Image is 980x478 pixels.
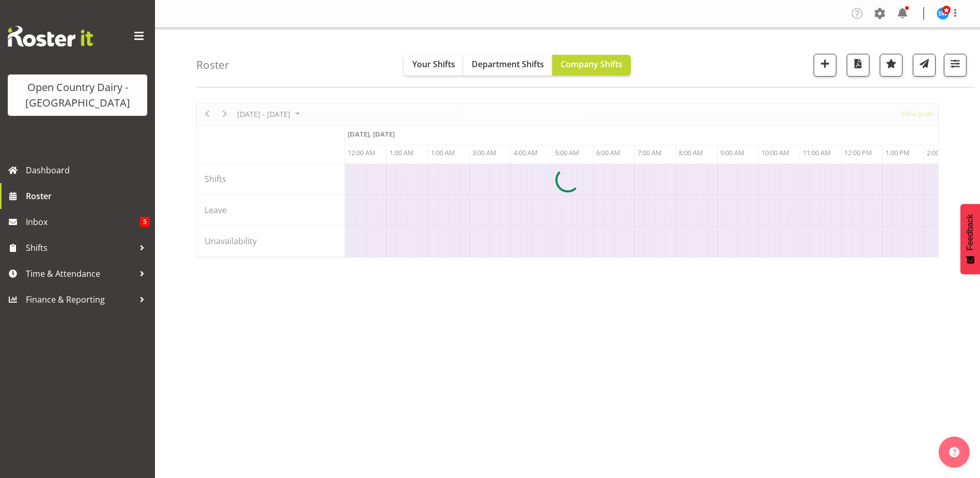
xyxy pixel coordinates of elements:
[26,240,134,256] span: Shifts
[937,7,949,20] img: steve-webb7510.jpg
[552,55,631,76] button: Company Shifts
[26,162,150,178] span: Dashboard
[814,54,836,77] button: Add a new shift
[404,55,463,76] button: Your Shifts
[8,26,93,47] img: Rosterit website logo
[26,188,150,204] span: Roster
[18,80,137,111] div: Open Country Dairy - [GEOGRAPHIC_DATA]
[412,58,455,70] span: Your Shifts
[960,204,980,274] button: Feedback - Show survey
[880,54,903,77] button: Highlight an important date within the roster.
[966,214,975,250] span: Feedback
[26,266,134,281] span: Time & Attendance
[913,54,936,77] button: Send a list of all shifts for the selected filtered period to all rostered employees.
[140,217,150,227] span: 5
[847,54,869,77] button: Download a PDF of the roster according to the set date range.
[26,214,140,230] span: Inbox
[944,54,967,77] button: Filter Shifts
[26,292,134,307] span: Finance & Reporting
[561,58,623,70] span: Company Shifts
[949,447,959,457] img: help-xxl-2.png
[472,58,544,70] span: Department Shifts
[196,59,229,71] h4: Roster
[463,55,552,76] button: Department Shifts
